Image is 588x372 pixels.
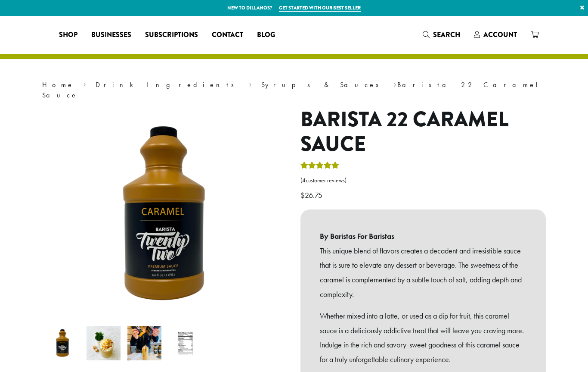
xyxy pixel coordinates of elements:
[320,309,526,367] p: Whether mixed into a latte, or used as a dip for fruit, this caramel sauce is a deliciously addic...
[416,28,467,42] a: Search
[279,4,361,12] a: Get started with our best seller
[300,190,305,200] span: $
[91,30,131,41] span: Businesses
[300,160,339,173] div: Rated 5.00 out of 5
[320,229,526,244] b: By Baristas For Baristas
[393,77,396,90] span: ›
[300,190,325,200] bdi: 26.75
[483,30,517,40] span: Account
[127,326,161,360] img: Barista 22 Caramel Sauce - Image 3
[300,107,546,157] h1: Barista 22 Caramel Sauce
[433,30,460,40] span: Search
[212,30,243,41] span: Contact
[257,30,275,41] span: Blog
[59,30,77,41] span: Shop
[96,80,240,89] a: Drink Ingredients
[42,80,74,89] a: Home
[46,326,80,360] img: Barista 22 Caramel Sauce
[168,326,202,360] img: Barista 22 Caramel Sauce - Image 4
[261,80,384,89] a: Syrups & Sauces
[145,30,198,41] span: Subscriptions
[300,176,546,185] a: (4customer reviews)
[87,326,121,360] img: Barista 22 Caramel Sauce - Image 2
[83,77,86,90] span: ›
[42,80,546,100] nav: Breadcrumb
[320,244,526,302] p: This unique blend of flavors creates a decadent and irresistible sauce that is sure to elevate an...
[249,77,252,90] span: ›
[302,177,306,184] span: 4
[52,28,84,42] a: Shop
[57,107,272,323] img: Barista 22 Caramel Sauce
